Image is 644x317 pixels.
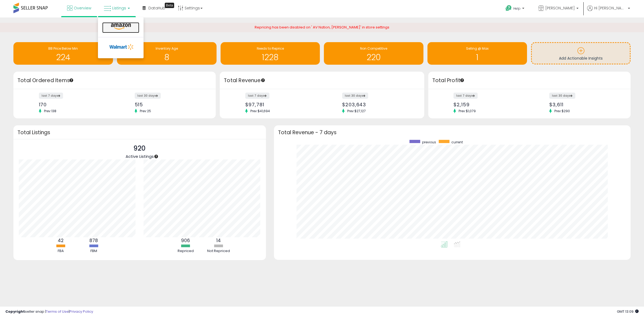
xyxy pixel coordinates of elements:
[39,102,111,107] div: 170
[181,237,190,244] b: 906
[549,93,575,99] label: last 30 days
[89,237,98,244] b: 878
[594,5,626,11] span: Hi [PERSON_NAME]
[257,46,284,51] span: Needs to Reprice
[278,130,627,134] h3: Total Revenue - 7 days
[460,78,464,83] div: Tooltip anchor
[16,53,110,62] h1: 224
[255,25,389,30] span: Repricing has been disabled on ' AV Nation, [PERSON_NAME]' in store settings
[501,1,530,17] a: Help
[45,249,77,254] div: FBA
[261,78,265,83] div: Tooltip anchor
[39,93,63,99] label: last 7 days
[137,109,154,113] span: Prev: 25
[17,130,262,134] h3: Total Listings
[203,249,235,254] div: Not Repriced
[327,53,421,62] h1: 220
[342,102,415,107] div: $203,643
[13,42,113,65] a: BB Price Below Min 224
[58,237,64,244] b: 42
[430,53,524,62] h1: 1
[48,46,78,51] span: BB Price Below Min
[223,53,317,62] h1: 1228
[559,56,603,61] span: Add Actionable Insights
[221,42,320,65] a: Needs to Reprice 1228
[532,43,630,64] a: Add Actionable Insights
[126,143,154,154] p: 920
[360,46,387,51] span: Non Competitive
[345,109,368,113] span: Prev: $27,127
[17,77,212,84] h3: Total Ordered Items
[549,102,621,107] div: $3,611
[451,140,463,144] span: current
[427,42,527,65] a: Selling @ Max 1
[342,93,368,99] label: last 30 days
[224,77,420,84] h3: Total Revenue
[117,42,217,65] a: Inventory Age 8
[245,93,269,99] label: last 7 days
[135,102,207,107] div: 515
[422,140,436,144] span: previous
[453,93,478,99] label: last 7 days
[513,6,521,11] span: Help
[245,102,318,107] div: $97,781
[154,154,159,159] div: Tooltip anchor
[552,109,573,113] span: Prev: $290
[69,78,74,83] div: Tooltip anchor
[126,154,154,159] span: Active Listings
[170,249,202,254] div: Repriced
[165,3,174,8] div: Tooltip anchor
[41,109,59,113] span: Prev: 138
[112,5,126,11] span: Listings
[324,42,423,65] a: Non Competitive 220
[466,46,489,51] span: Selling @ Max
[135,93,161,99] label: last 30 days
[216,237,221,244] b: 14
[432,77,627,84] h3: Total Profit
[505,5,512,12] i: Get Help
[120,53,214,62] h1: 8
[74,5,91,11] span: Overview
[587,5,630,17] a: Hi [PERSON_NAME]
[156,46,178,51] span: Inventory Age
[545,5,575,11] span: [PERSON_NAME]
[148,5,165,11] span: DataHub
[78,249,110,254] div: FBM
[456,109,478,113] span: Prev: $1,079
[453,102,525,107] div: $2,159
[248,109,273,113] span: Prev: $41,694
